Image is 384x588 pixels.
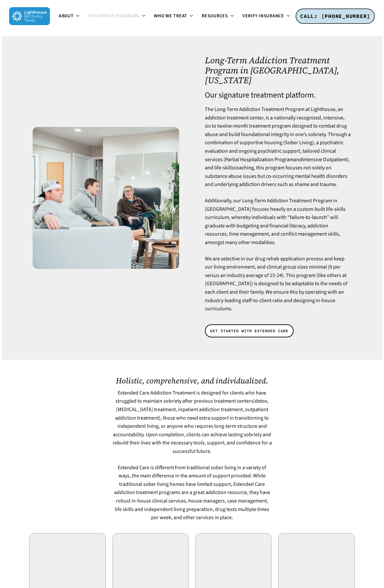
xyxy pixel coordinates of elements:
span: Resources [202,13,228,19]
span: GET STARTED WITH EXTENDED CARE [210,328,288,334]
span: Who We Treat [154,13,187,19]
p: We are selective in our drug rehab application process and keep our living environment, and clini... [205,255,351,313]
p: Extended Care is different from traditional sober living in a variety of ways, the main differenc... [112,464,271,522]
span: CALL: [PHONE_NUMBER] [300,13,370,19]
a: failure-to-launch [290,214,327,221]
img: Lighthouse Recovery Texas [9,7,50,25]
h2: Holistic, comprehensive, and individualized. [112,376,271,385]
a: Resources [198,14,238,19]
p: Additionally, our Long-Term Addiction Treatment Program in [GEOGRAPHIC_DATA] focuses heavily on a... [205,197,351,255]
span: Treatment Programs [88,13,140,19]
a: coaching [234,164,254,171]
p: The Long-Term Addiction Treatment Program at Lighthouse, an addiction treatment center, is a nati... [205,105,351,197]
a: Contact [295,14,329,19]
a: Intensive Outpatient [302,156,347,163]
a: Partial Hospitalization Program [225,156,294,163]
a: Verify Insurance [238,14,295,19]
span: Verify Insurance [242,13,284,19]
a: Treatment Programs [84,14,150,19]
a: About [55,14,84,19]
a: Who We Treat [150,14,198,19]
span: About [59,13,74,19]
h1: Long-Term Addiction Treatment Program in [GEOGRAPHIC_DATA], [US_STATE] [205,55,351,85]
h4: Our signature treatment platform. [205,91,351,100]
p: Extended Care Addiction Treatment is designed for clients who have struggled to maintain sobriety... [112,389,271,464]
a: CALL: [PHONE_NUMBER] [296,8,375,24]
a: GET STARTED WITH EXTENDED CARE [205,324,294,337]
